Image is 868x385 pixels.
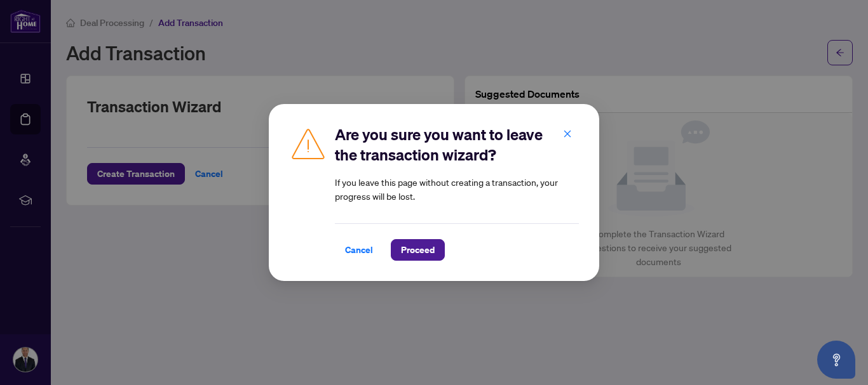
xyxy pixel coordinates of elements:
span: close [563,129,572,138]
button: Open asap [817,341,855,379]
button: Cancel [335,239,383,261]
button: Proceed [391,239,445,261]
span: Proceed [401,240,435,260]
span: Cancel [345,240,373,260]
h2: Are you sure you want to leave the transaction wizard? [335,124,579,165]
article: If you leave this page without creating a transaction, your progress will be lost. [335,175,579,203]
